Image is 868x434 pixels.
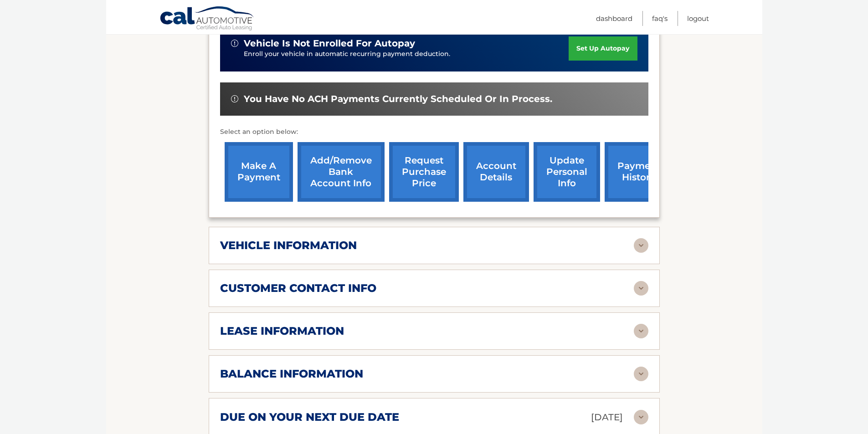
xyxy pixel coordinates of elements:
[244,38,415,49] span: vehicle is not enrolled for autopay
[220,127,648,138] p: Select an option below:
[634,410,648,424] img: accordion-rest.svg
[634,238,648,253] img: accordion-rest.svg
[634,367,648,381] img: accordion-rest.svg
[591,409,623,425] p: [DATE]
[634,281,648,296] img: accordion-rest.svg
[596,11,632,26] a: Dashboard
[220,239,357,252] h2: vehicle information
[159,6,255,32] a: Cal Automotive
[220,410,399,424] h2: due on your next due date
[569,36,637,61] a: set up autopay
[225,142,293,202] a: make a payment
[389,142,459,202] a: request purchase price
[231,95,238,102] img: alert-white.svg
[220,281,376,295] h2: customer contact info
[687,11,709,26] a: Logout
[463,142,529,202] a: account details
[534,142,600,202] a: update personal info
[605,142,673,202] a: payment history
[298,142,385,202] a: Add/Remove bank account info
[220,324,344,338] h2: lease information
[244,93,552,105] span: You have no ACH payments currently scheduled or in process.
[634,324,648,338] img: accordion-rest.svg
[231,40,238,47] img: alert-white.svg
[220,367,363,381] h2: balance information
[652,11,668,26] a: FAQ's
[244,49,569,59] p: Enroll your vehicle in automatic recurring payment deduction.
